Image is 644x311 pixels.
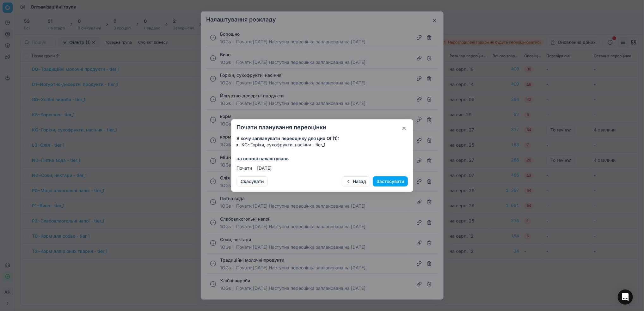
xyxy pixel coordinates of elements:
h5: Я хочу запланувати переоцінку для цих ОГ ( 1 ): [236,135,408,142]
button: Скасувати [236,176,268,186]
li: KC~Горіхи, сухофрукти, насіння - tier_1 [242,142,408,148]
button: Застосувати [373,176,408,186]
h2: Почати планування переоцінки [236,125,408,130]
h5: на основі налаштувань [236,155,408,162]
button: Назад [342,176,370,186]
p: Почати [DATE] [236,165,408,171]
